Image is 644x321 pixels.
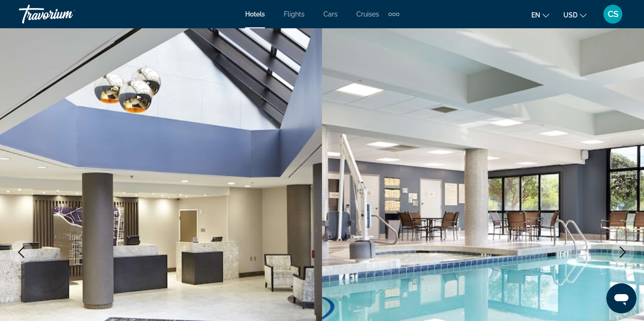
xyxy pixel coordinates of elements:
a: Hotels [245,10,265,18]
span: CS [608,9,619,19]
iframe: Button to launch messaging window [606,283,636,313]
button: Next image [611,240,635,264]
button: Previous image [9,240,33,264]
button: Extra navigation items [388,7,399,22]
button: Change currency [563,8,586,22]
a: Cars [323,10,338,18]
span: en [531,11,540,19]
button: User Menu [601,4,625,24]
button: Change language [531,8,549,22]
a: Travorium [19,2,113,26]
a: Flights [284,10,305,18]
a: Cruises [356,10,379,18]
span: USD [563,11,578,19]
